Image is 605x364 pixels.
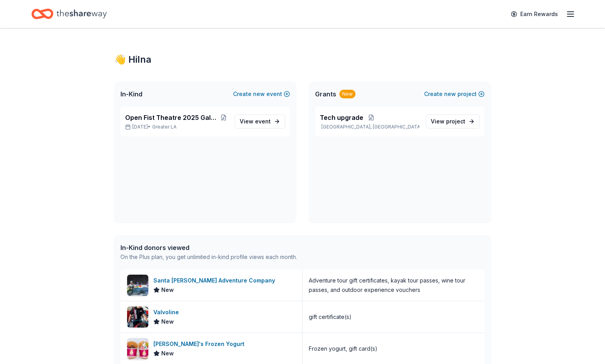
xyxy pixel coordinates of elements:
span: Grants [315,89,336,99]
span: project [446,118,465,125]
span: Greater LA [152,124,177,130]
div: On the Plus plan, you get unlimited in-kind profile views each month. [120,252,297,262]
div: New [339,90,355,98]
a: Earn Rewards [506,7,563,21]
span: event [255,118,271,125]
div: Frozen yogurt, gift card(s) [309,344,377,353]
a: View event [235,114,285,129]
div: Valvoline [153,308,182,317]
span: New [161,285,174,295]
span: New [161,349,174,358]
p: [DATE] • [125,124,228,130]
img: Image for Santa Barbara Adventure Company [127,275,148,296]
p: [GEOGRAPHIC_DATA], [GEOGRAPHIC_DATA] [320,124,419,130]
span: new [444,89,456,99]
a: View project [426,114,480,129]
span: Open Fist Theatre 2025 Gala: A Night at the Museum [125,113,219,122]
div: gift certificate(s) [309,312,352,322]
span: In-Kind [120,89,142,99]
div: 👋 Hi Ina [114,53,491,66]
span: Tech upgrade [320,113,363,122]
div: [PERSON_NAME]'s Frozen Yogurt [153,339,248,349]
a: Home [31,5,107,23]
span: new [253,89,265,99]
img: Image for Valvoline [127,306,148,328]
span: View [431,117,465,126]
div: In-Kind donors viewed [120,243,297,252]
div: Adventure tour gift certificates, kayak tour passes, wine tour passes, and outdoor experience vou... [309,276,478,295]
button: Createnewproject [424,89,485,99]
span: New [161,317,174,326]
img: Image for Menchie's Frozen Yogurt [127,338,148,359]
div: Santa [PERSON_NAME] Adventure Company [153,276,278,285]
button: Createnewevent [233,89,290,99]
span: View [240,117,271,126]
